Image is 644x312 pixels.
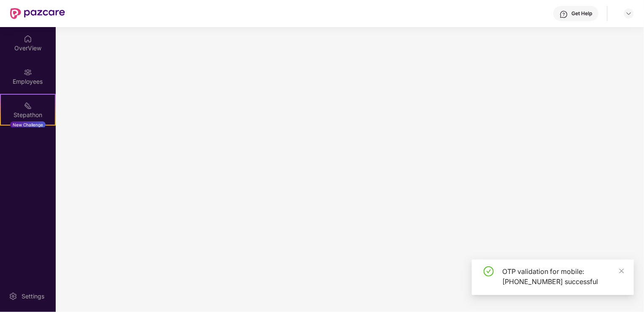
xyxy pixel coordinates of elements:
div: New Challenge [10,121,46,128]
div: Stepathon [1,111,55,119]
img: svg+xml;base64,PHN2ZyBpZD0iSG9tZSIgeG1sbnM9Imh0dHA6Ly93d3cudzMub3JnLzIwMDAvc3ZnIiB3aWR0aD0iMjAiIG... [24,35,32,43]
img: svg+xml;base64,PHN2ZyBpZD0iU2V0dGluZy0yMHgyMCIgeG1sbnM9Imh0dHA6Ly93d3cudzMub3JnLzIwMDAvc3ZnIiB3aW... [9,292,17,301]
span: close [619,268,625,274]
img: svg+xml;base64,PHN2ZyB4bWxucz0iaHR0cDovL3d3dy53My5vcmcvMjAwMC9zdmciIHdpZHRoPSIyMSIgaGVpZ2h0PSIyMC... [24,101,32,110]
span: check-circle [484,266,494,276]
div: Get Help [571,10,592,17]
div: Settings [19,292,47,301]
img: svg+xml;base64,PHN2ZyBpZD0iRW1wbG95ZWVzIiB4bWxucz0iaHR0cDovL3d3dy53My5vcmcvMjAwMC9zdmciIHdpZHRoPS... [24,68,32,77]
img: New Pazcare Logo [10,8,65,19]
div: OTP validation for mobile: [PHONE_NUMBER] successful [502,266,624,287]
img: svg+xml;base64,PHN2ZyBpZD0iRHJvcGRvd24tMzJ4MzIiIHhtbG5zPSJodHRwOi8vd3d3LnczLm9yZy8yMDAwL3N2ZyIgd2... [625,10,632,17]
img: svg+xml;base64,PHN2ZyBpZD0iSGVscC0zMngzMiIgeG1sbnM9Imh0dHA6Ly93d3cudzMub3JnLzIwMDAvc3ZnIiB3aWR0aD... [560,10,568,19]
